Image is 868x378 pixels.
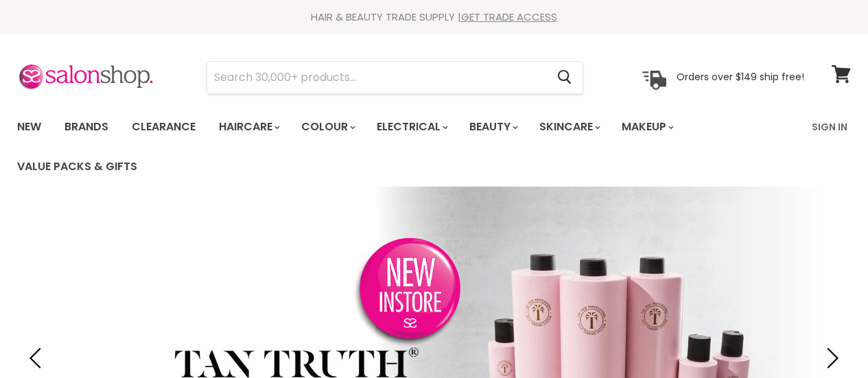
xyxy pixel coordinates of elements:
p: Orders over $149 ship free! [677,71,804,83]
a: Beauty [459,113,526,141]
a: Colour [291,113,364,141]
form: Product [207,61,583,94]
a: Value Packs & Gifts [7,152,148,181]
button: Previous [24,344,51,372]
a: GET TRADE ACCESS [461,10,557,24]
a: Brands [54,113,119,141]
input: Search [207,62,546,93]
a: Electrical [366,113,456,141]
button: Search [546,62,583,93]
a: Makeup [611,113,682,141]
ul: Main menu [7,107,804,187]
a: New [7,113,51,141]
a: Skincare [529,113,609,141]
a: Haircare [209,113,288,141]
a: Sign In [804,113,856,141]
a: Clearance [121,113,206,141]
iframe: Gorgias live chat messenger [799,314,854,364]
